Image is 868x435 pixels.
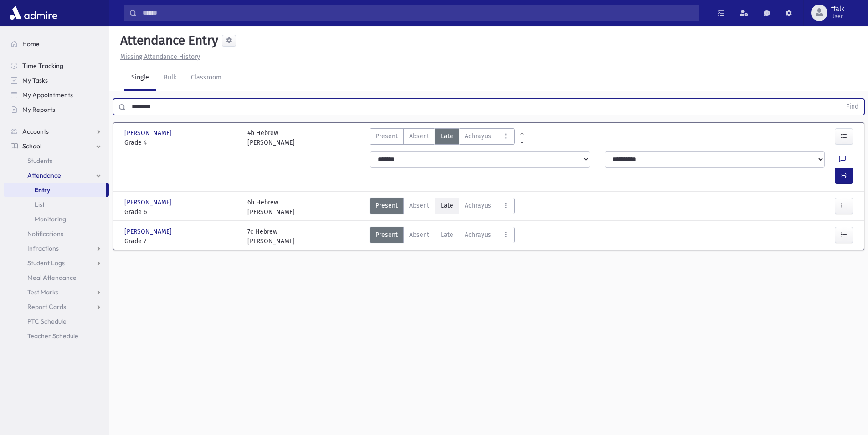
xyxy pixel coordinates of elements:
a: Students [4,153,109,168]
span: Absent [409,201,429,210]
span: Report Cards [27,303,66,311]
span: Meal Attendance [27,273,77,282]
span: Infractions [27,244,59,252]
span: Accounts [22,127,49,136]
span: Student Logs [27,259,65,267]
div: 6b Hebrew [PERSON_NAME] [247,198,295,217]
a: Attendance [4,168,109,183]
span: Notifications [27,230,63,238]
span: [PERSON_NAME] [124,227,174,236]
div: 7c Hebrew [PERSON_NAME] [247,227,295,246]
span: Test Marks [27,288,58,296]
span: Achrayus [465,201,491,210]
a: Missing Attendance History [117,53,200,61]
div: AttTypes [370,198,515,217]
span: ffalk [831,5,844,13]
span: Present [375,201,398,210]
a: My Tasks [4,73,109,88]
span: My Tasks [22,76,48,84]
a: Student Logs [4,256,109,270]
span: Grade 6 [124,207,238,217]
a: My Appointments [4,88,109,102]
a: Entry [4,183,106,197]
span: Grade 4 [124,138,238,147]
span: Students [27,157,52,165]
span: Grade 7 [124,236,238,246]
button: Find [841,99,864,115]
span: List [35,200,45,209]
span: Late [441,230,453,240]
span: Achrayus [465,131,491,141]
div: 4b Hebrew [PERSON_NAME] [247,128,295,147]
a: Notifications [4,226,109,241]
a: PTC Schedule [4,314,109,329]
span: Present [375,230,398,240]
span: Late [441,131,453,141]
span: My Appointments [22,91,73,99]
span: Attendance [27,171,61,179]
span: My Reports [22,105,55,114]
span: [PERSON_NAME] [124,128,174,138]
a: List [4,197,109,212]
div: AttTypes [370,128,515,147]
span: Achrayus [465,230,491,240]
span: Teacher Schedule [27,332,78,340]
span: Home [22,40,40,48]
a: Meal Attendance [4,270,109,285]
span: [PERSON_NAME] [124,198,174,207]
a: Time Tracking [4,58,109,73]
span: Monitoring [35,215,66,223]
a: Bulk [156,65,184,91]
span: Absent [409,131,429,141]
img: AdmirePro [7,4,60,22]
h5: Attendance Entry [117,33,218,48]
a: Teacher Schedule [4,329,109,343]
u: Missing Attendance History [120,53,200,61]
a: Test Marks [4,285,109,299]
a: My Reports [4,102,109,117]
span: Entry [35,186,50,194]
span: PTC Schedule [27,317,67,325]
a: Classroom [184,65,229,91]
a: School [4,139,109,153]
div: AttTypes [370,227,515,246]
a: Accounts [4,124,109,139]
span: User [831,13,844,20]
a: Infractions [4,241,109,256]
span: Absent [409,230,429,240]
a: Single [124,65,156,91]
span: Late [441,201,453,210]
a: Monitoring [4,212,109,226]
span: Time Tracking [22,62,63,70]
a: Home [4,37,109,51]
input: Search [137,5,699,21]
span: Present [375,131,398,141]
a: Report Cards [4,299,109,314]
span: School [22,142,41,150]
